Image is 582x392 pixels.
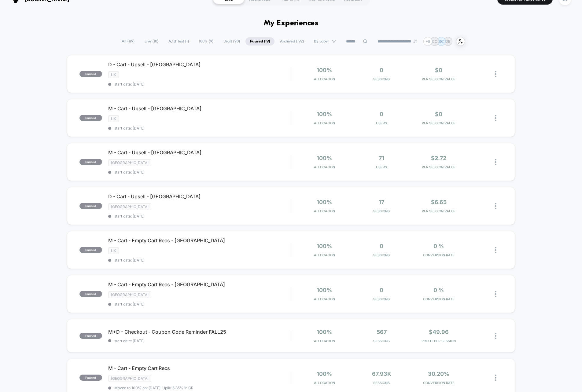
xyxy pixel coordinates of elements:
h1: My Experiences [264,19,319,28]
span: PER SESSION VALUE [412,77,466,81]
span: $0 [435,111,442,117]
img: close [495,333,496,339]
span: start date: [DATE] [108,170,291,174]
span: 100% [317,287,332,293]
span: [GEOGRAPHIC_DATA] [108,203,151,210]
span: M - Cart - Empty Cart Recs - [GEOGRAPHIC_DATA] [108,281,291,288]
span: start date: [DATE] [108,82,291,86]
span: Sessions [355,339,409,343]
span: Users [355,121,409,125]
span: start date: [DATE] [108,258,291,262]
span: paused [79,115,102,121]
span: M - Cart - Empty Cart Recs - [GEOGRAPHIC_DATA] [108,237,291,244]
img: close [495,203,496,209]
span: CONVERSION RATE [412,381,466,385]
img: end [413,39,417,43]
span: start date: [DATE] [108,126,291,130]
p: DB [445,39,451,44]
span: start date: [DATE] [108,302,291,306]
span: 30.20% [428,371,449,377]
span: PER SESSION VALUE [412,209,466,213]
span: PROFIT PER SESSION [412,339,466,343]
span: paused [79,247,102,253]
span: M - Cart - Upsell - [GEOGRAPHIC_DATA] [108,149,291,156]
span: 71 [379,155,384,161]
span: Allocation [314,381,335,385]
span: 100% [317,67,332,73]
span: paused [79,375,102,381]
span: 100% ( 9 ) [194,37,218,46]
p: SC [439,39,444,44]
span: 100% [317,329,332,335]
span: 0 [380,243,383,249]
img: close [495,115,496,121]
span: Draft ( 90 ) [219,37,245,46]
span: Sessions [355,253,409,257]
span: D - Cart - Upsell - [GEOGRAPHIC_DATA] [108,61,291,68]
span: Allocation [314,297,335,301]
span: D - Cart - Upsell - [GEOGRAPHIC_DATA] [108,193,291,200]
span: $49.96 [429,329,449,335]
span: 100% [317,111,332,117]
span: paused [79,291,102,297]
span: PER SESSION VALUE [412,165,466,169]
img: close [495,291,496,297]
span: Allocation [314,121,335,125]
span: All ( 119 ) [117,37,139,46]
span: Allocation [314,165,335,169]
span: 0 [380,111,383,117]
span: paused [79,159,102,165]
span: 0 [380,67,383,73]
span: $2.72 [431,155,446,161]
span: paused [79,203,102,209]
p: CO [432,39,437,44]
span: 67.93k [372,371,391,377]
span: [GEOGRAPHIC_DATA] [108,291,151,298]
span: [GEOGRAPHIC_DATA] [108,375,151,382]
span: M+D - Checkout - Coupon Code Reminder FALL25 [108,329,291,335]
span: 17 [379,199,384,205]
span: Allocation [314,77,335,81]
span: CONVERSION RATE [412,297,466,301]
span: UK [108,247,119,254]
span: Allocation [314,339,335,343]
span: Archived ( 192 ) [275,37,308,46]
span: paused [79,71,102,77]
span: Allocation [314,253,335,257]
span: By Label [314,39,329,44]
span: M - Cart - Upsell - [GEOGRAPHIC_DATA] [108,105,291,112]
img: close [495,375,496,381]
span: 567 [377,329,387,335]
span: start date: [DATE] [108,214,291,218]
span: 100% [317,243,332,249]
span: $0 [435,67,442,73]
span: Allocation [314,209,335,213]
img: close [495,247,496,253]
span: 100% [317,155,332,161]
div: + 8 [423,37,432,46]
span: PER SESSION VALUE [412,121,466,125]
img: close [495,159,496,165]
span: UK [108,71,119,78]
span: Live ( 10 ) [140,37,163,46]
span: paused [79,333,102,339]
span: Sessions [355,381,409,385]
span: Users [355,165,409,169]
span: Sessions [355,77,409,81]
span: 100% [317,199,332,205]
span: 0 [380,287,383,293]
span: Sessions [355,297,409,301]
span: 0 % [433,287,444,293]
span: Sessions [355,209,409,213]
span: Paused ( 19 ) [245,37,274,46]
span: UK [108,115,119,122]
span: $6.65 [431,199,447,205]
span: 100% [317,371,332,377]
span: [GEOGRAPHIC_DATA] [108,159,151,166]
span: A/B Test ( 1 ) [164,37,193,46]
span: 0 % [433,243,444,249]
span: CONVERSION RATE [412,253,466,257]
span: M - Cart - Empty Cart Recs [108,365,291,371]
span: start date: [DATE] [108,339,291,343]
img: close [495,71,496,77]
